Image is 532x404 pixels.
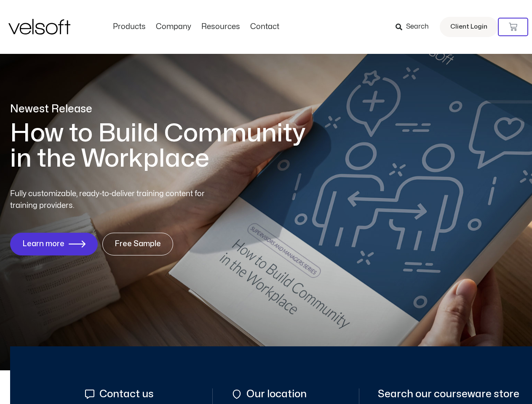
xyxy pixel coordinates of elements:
[8,19,70,35] img: Velsoft Training Materials
[10,102,318,117] p: Newest Release
[10,188,220,212] p: Fully customizable, ready-to-deliver training content for training providers.
[406,21,429,32] span: Search
[450,21,487,32] span: Client Login
[108,22,284,32] nav: Menu
[102,233,173,255] a: Free Sample
[440,17,498,37] a: Client Login
[244,388,307,400] span: Our location
[97,388,154,400] span: Contact us
[196,22,245,32] a: ResourcesMenu Toggle
[396,20,435,34] a: Search
[378,388,519,400] span: Search our courseware store
[245,22,284,32] a: ContactMenu Toggle
[10,121,318,171] h1: How to Build Community in the Workplace
[115,240,161,248] span: Free Sample
[108,22,151,32] a: ProductsMenu Toggle
[151,22,196,32] a: CompanyMenu Toggle
[10,233,98,255] a: Learn more
[22,240,64,248] span: Learn more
